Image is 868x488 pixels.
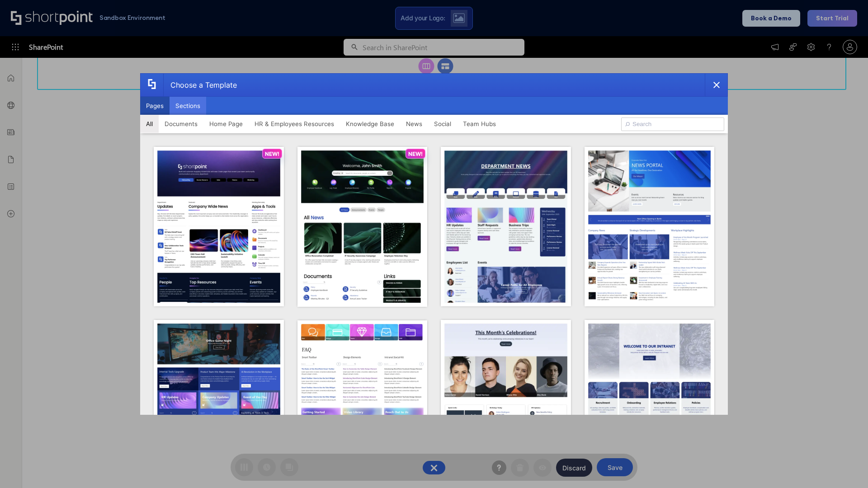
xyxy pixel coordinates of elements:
div: template selector [140,73,728,415]
button: All [140,115,159,133]
p: NEW! [265,150,279,157]
button: News [400,115,428,133]
button: Sections [170,97,206,115]
button: Documents [159,115,203,133]
div: Choose a Template [163,74,237,96]
input: Search [621,117,724,131]
button: Home Page [203,115,249,133]
button: Team Hubs [457,115,502,133]
button: Pages [140,97,170,115]
button: Social [428,115,457,133]
iframe: Chat Widget [823,445,868,488]
button: HR & Employees Resources [249,115,340,133]
p: NEW! [408,150,423,157]
button: Knowledge Base [340,115,400,133]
